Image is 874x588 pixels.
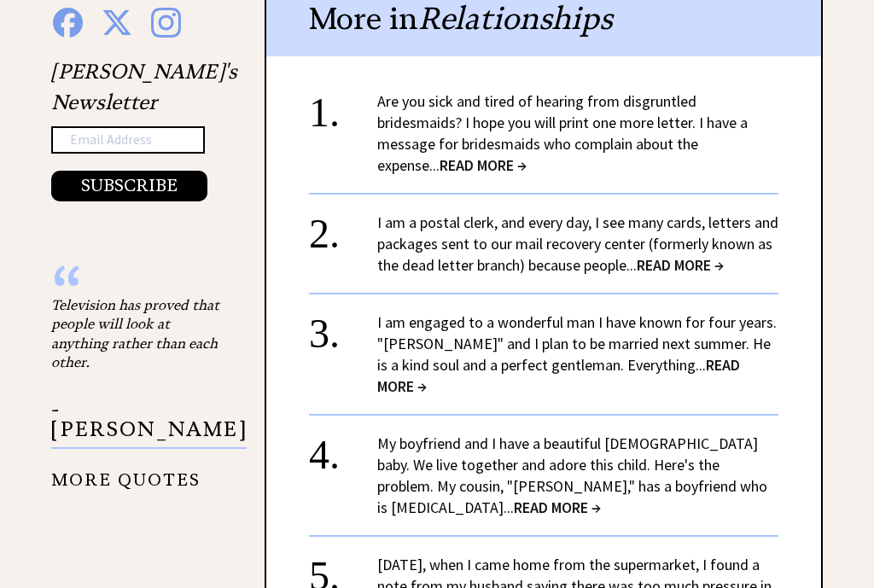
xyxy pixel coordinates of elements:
a: My boyfriend and I have a beautiful [DEMOGRAPHIC_DATA] baby. We live together and adore this chil... [377,434,767,517]
img: x%20blue.png [102,8,132,38]
span: READ MORE → [637,255,724,275]
input: Email Address [51,126,205,154]
p: - [PERSON_NAME] [51,400,247,449]
div: 3. [309,311,377,343]
div: “ [51,278,222,295]
img: facebook%20blue.png [53,8,83,38]
span: READ MORE → [514,498,601,517]
span: READ MORE → [440,155,527,175]
a: MORE QUOTES [51,457,201,490]
div: Television has proved that people will look at anything rather than each other. [51,295,222,372]
a: I am a postal clerk, and every day, I see many cards, letters and packages sent to our mail recov... [377,212,778,275]
span: READ MORE → [377,355,740,396]
a: I am engaged to a wonderful man I have known for four years. "[PERSON_NAME]" and I plan to be mar... [377,312,777,396]
div: [PERSON_NAME]'s Newsletter [51,56,237,201]
div: 1. [309,90,377,122]
div: 2. [309,212,377,243]
div: 4. [309,433,377,464]
button: SUBSCRIBE [51,171,207,201]
div: 5. [309,554,377,585]
img: instagram%20blue.png [151,8,181,38]
a: Are you sick and tired of hearing from disgruntled bridesmaids? I hope you will print one more le... [377,91,748,175]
